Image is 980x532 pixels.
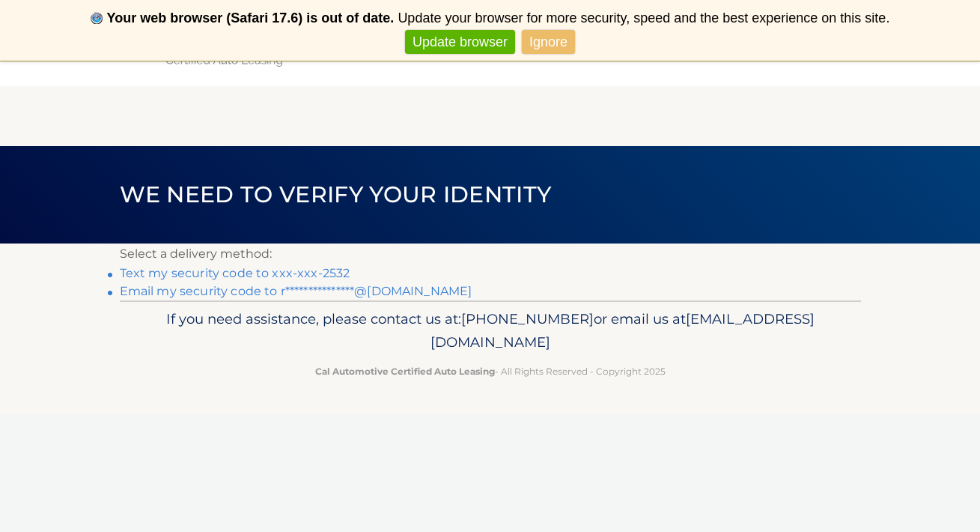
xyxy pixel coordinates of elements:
[120,266,350,280] a: Text my security code to xxx-xxx-2532
[405,30,515,55] a: Update browser
[522,30,575,55] a: Ignore
[120,244,861,265] p: Select a delivery method:
[315,366,495,377] strong: Cal Automotive Certified Auto Leasing
[107,10,395,25] b: Your web browser (Safari 17.6) is out of date.
[120,181,552,208] span: We need to verify your identity
[130,307,851,355] p: If you need assistance, please contact us at: or email us at
[398,10,889,25] span: Update your browser for more security, speed and the best experience on this site.
[130,363,851,379] p: - All Rights Reserved - Copyright 2025
[461,310,594,327] span: [PHONE_NUMBER]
